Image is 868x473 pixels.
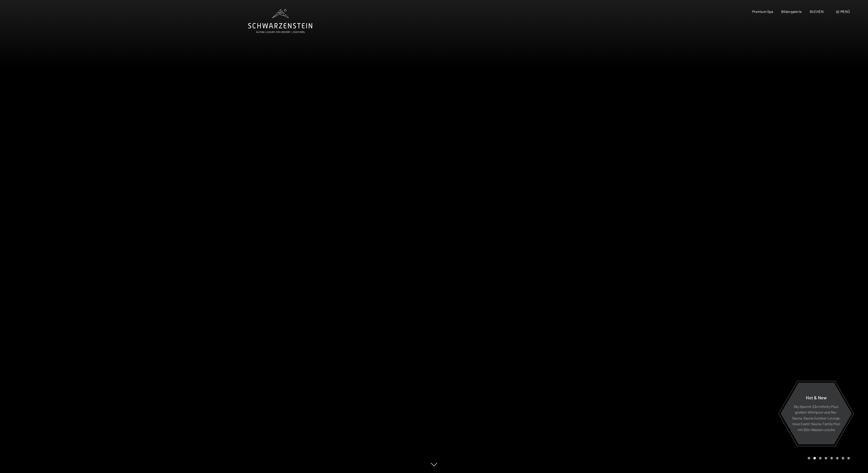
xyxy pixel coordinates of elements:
[792,403,841,432] p: Sky Spa mit 23m Infinity Pool, großem Whirlpool und Sky-Sauna, Sauna Outdoor Lounge, neue Event-S...
[842,457,844,459] div: Carousel Page 7
[813,457,816,459] div: Carousel Page 2 (Current Slide)
[808,457,810,459] div: Carousel Page 1
[752,9,773,14] a: Premium Spa
[780,382,852,445] a: Hot & New Sky Spa mit 23m Infinity Pool, großem Whirlpool und Sky-Sauna, Sauna Outdoor Lounge, ne...
[806,395,827,400] span: Hot & New
[840,9,850,14] span: Menü
[836,457,839,459] div: Carousel Page 6
[810,9,824,14] a: BUCHEN
[830,457,833,459] div: Carousel Page 5
[825,457,827,459] div: Carousel Page 4
[847,457,850,459] div: Carousel Page 8
[781,9,802,14] a: Bildergalerie
[819,457,822,459] div: Carousel Page 3
[806,457,850,459] div: Carousel Pagination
